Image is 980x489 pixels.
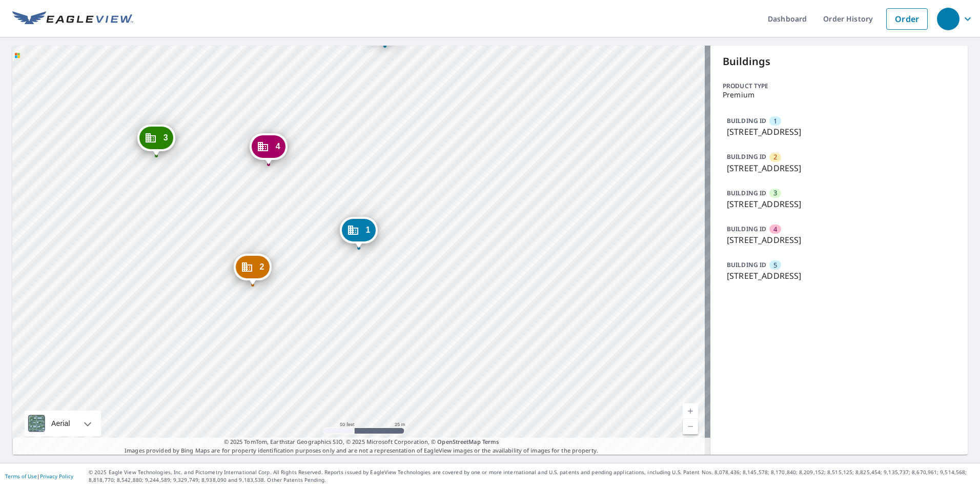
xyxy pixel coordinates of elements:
[727,260,766,269] p: BUILDING ID
[12,11,133,27] img: EV Logo
[727,162,951,174] p: [STREET_ADDRESS]
[137,125,175,156] div: Dropped pin, building 3, Commercial property, 16304 FM 1325 Round Rock, TX 78681
[259,263,264,271] span: 2
[365,226,370,234] span: 1
[773,116,777,126] span: 1
[437,438,480,445] a: OpenStreetMap
[727,198,951,210] p: [STREET_ADDRESS]
[250,133,288,165] div: Dropped pin, building 4, Commercial property, 16304 FM 1325 Round Rock, TX 78681
[727,126,951,138] p: [STREET_ADDRESS]
[886,8,928,30] a: Order
[89,468,975,484] p: © 2025 Eagle View Technologies, Inc. and Pictometry International Corp. All Rights Reserved. Repo...
[727,189,766,197] p: BUILDING ID
[5,473,73,479] p: |
[276,142,280,150] span: 4
[723,54,955,69] p: Buildings
[12,438,710,455] p: Images provided by Bing Maps are for property identification purposes only and are not a represen...
[723,91,955,99] p: Premium
[5,473,37,480] a: Terms of Use
[727,225,766,233] p: BUILDING ID
[773,188,777,198] span: 3
[773,260,777,270] span: 5
[224,438,499,446] span: © 2025 TomTom, Earthstar Geographics SIO, © 2025 Microsoft Corporation, ©
[723,81,955,91] p: Product type
[773,152,777,162] span: 2
[339,217,377,249] div: Dropped pin, building 1, Commercial property, 16304 Fm 1325 Austin, TX 78728
[727,116,766,125] p: BUILDING ID
[25,411,101,436] div: Aerial
[683,403,698,419] a: Current Level 19, Zoom In
[164,134,168,141] span: 3
[683,419,698,434] a: Current Level 19, Zoom Out
[482,438,499,445] a: Terms
[48,411,73,436] div: Aerial
[727,270,951,282] p: [STREET_ADDRESS]
[773,225,777,234] span: 4
[233,254,271,286] div: Dropped pin, building 2, Commercial property, 16304 FM 1325 Round Rock, TX 78681
[727,152,766,161] p: BUILDING ID
[40,473,73,480] a: Privacy Policy
[727,234,951,246] p: [STREET_ADDRESS]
